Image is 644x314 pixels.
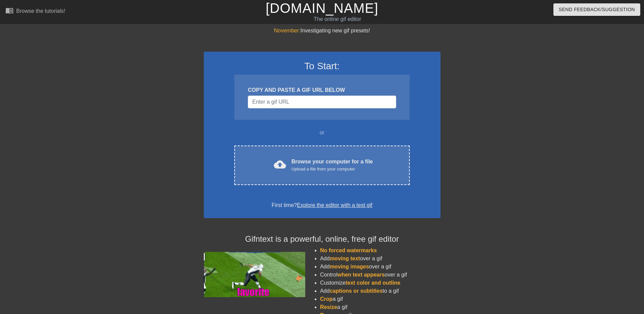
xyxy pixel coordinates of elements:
[274,158,286,171] span: cloud_upload
[320,255,440,263] li: Add over a gif
[320,279,440,287] li: Customize
[213,201,432,209] div: First time?
[204,252,305,297] img: football_small.gif
[204,27,440,35] div: Investigating new gif presets!
[218,15,457,23] div: The online gif editor
[221,129,423,137] div: or
[330,288,382,294] span: captions or subtitles
[248,96,396,108] input: Username
[559,5,635,14] span: Send Feedback/Suggestion
[213,60,432,72] h3: To Start:
[337,272,385,278] span: when text appears
[266,1,378,16] a: [DOMAIN_NAME]
[320,296,333,302] span: Crop
[330,256,360,261] span: moving text
[5,6,14,15] span: menu_book
[320,263,440,271] li: Add over a gif
[320,303,440,311] li: a gif
[320,295,440,303] li: a gif
[297,202,372,208] a: Explore the editor with a test gif
[320,304,337,310] span: Resize
[320,247,377,253] span: No forced watermarks
[330,264,369,269] span: moving images
[248,86,396,94] div: COPY AND PASTE A GIF URL BELOW
[274,28,300,33] span: November:
[5,6,65,17] a: Browse the tutorials!
[291,158,373,173] div: Browse your computer for a file
[320,271,440,279] li: Control over a gif
[345,280,400,286] span: text color and outline
[204,234,440,244] h4: Gifntext is a powerful, online, free gif editor
[320,287,440,295] li: Add to a gif
[16,8,65,14] div: Browse the tutorials!
[553,3,640,16] button: Send Feedback/Suggestion
[291,166,373,173] div: Upload a file from your computer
